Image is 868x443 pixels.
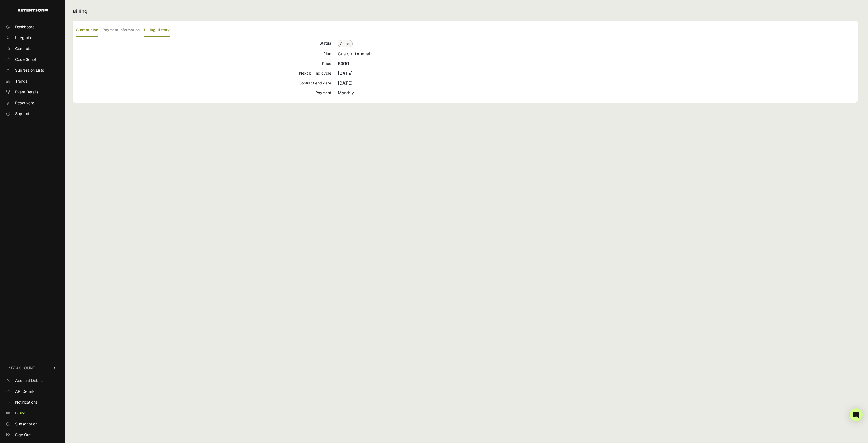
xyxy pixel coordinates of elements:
[338,80,353,86] strong: [DATE]
[15,35,36,40] span: Integrations
[15,421,37,427] span: Subscription
[3,398,62,407] a: Notifications
[15,400,37,405] span: Notifications
[850,408,863,421] div: Open Intercom Messenger
[3,88,62,96] a: Event Details
[3,77,62,86] a: Trends
[18,9,48,12] img: Retention.com
[3,387,62,396] a: API Details
[15,89,38,95] span: Event Details
[3,44,62,53] a: Contacts
[76,80,331,86] div: Contract end date
[76,24,98,37] label: Current plan
[76,70,331,77] div: Next billing cycle
[76,90,331,96] div: Payment
[3,33,62,42] a: Integrations
[15,410,25,416] span: Billing
[3,360,62,376] a: MY ACCOUNT
[3,99,62,107] a: Reactivate
[3,376,62,385] a: Account Details
[338,71,353,76] strong: [DATE]
[338,90,854,96] div: Monthly
[3,66,62,75] a: Supression Lists
[144,24,170,37] label: Billing History
[73,8,858,15] h2: Billing
[338,50,854,57] div: Custom (Annual)
[3,55,62,64] a: Code Script
[3,109,62,118] a: Support
[15,24,35,30] span: Dashboard
[15,378,43,383] span: Account Details
[15,78,27,84] span: Trends
[338,61,349,66] strong: $300
[76,40,331,47] div: Status
[103,24,140,37] label: Payment Information
[15,100,34,106] span: Reactivate
[338,40,353,47] span: Active
[15,389,34,394] span: API Details
[15,111,30,116] span: Support
[3,431,62,439] a: Sign Out
[15,57,36,62] span: Code Script
[15,68,44,73] span: Supression Lists
[15,432,31,438] span: Sign Out
[3,23,62,31] a: Dashboard
[3,420,62,428] a: Subscription
[15,46,31,51] span: Contacts
[9,365,35,371] span: MY ACCOUNT
[76,60,331,67] div: Price
[3,409,62,417] a: Billing
[76,50,331,57] div: Plan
